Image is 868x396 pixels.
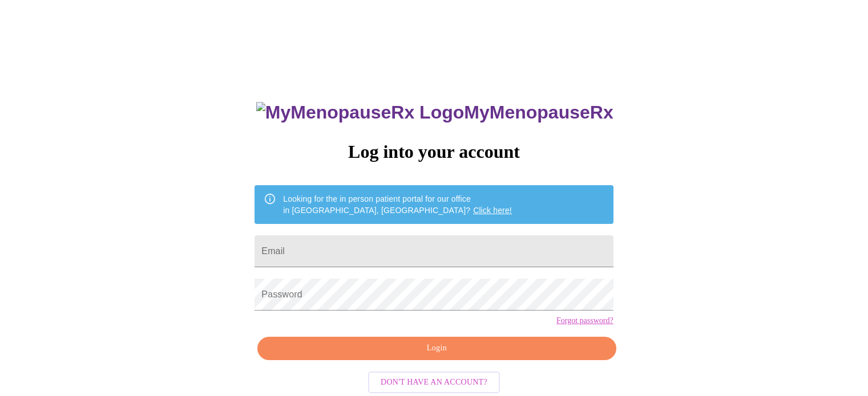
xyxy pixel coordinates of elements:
span: Login [271,341,603,356]
h3: MyMenopauseRx [256,102,613,123]
span: Don't have an account? [381,375,487,390]
a: Forgot password? [556,316,613,325]
button: Don't have an account? [368,371,500,394]
button: Login [257,337,616,360]
a: Don't have an account? [365,376,503,386]
img: MyMenopauseRx Logo [256,102,464,123]
h3: Log into your account [255,141,613,162]
div: Looking for the in person patient portal for our office in [GEOGRAPHIC_DATA], [GEOGRAPHIC_DATA]? [283,189,512,221]
a: Click here! [473,206,512,215]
